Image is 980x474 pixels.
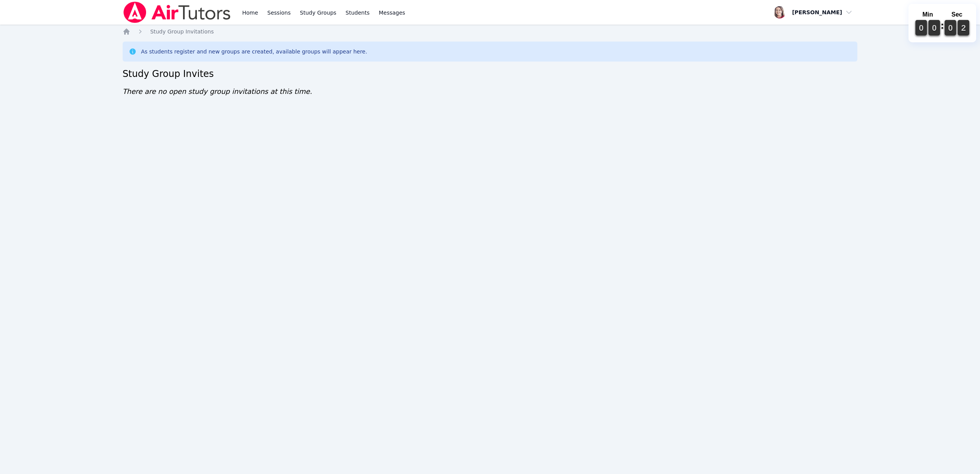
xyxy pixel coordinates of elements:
[150,28,214,35] span: Study Group Invitations
[123,87,312,95] span: There are no open study group invitations at this time.
[123,2,231,23] img: Air Tutors
[379,9,405,17] span: Messages
[123,28,858,35] nav: Breadcrumb
[141,48,367,55] div: As students register and new groups are created, available groups will appear here.
[123,68,858,80] h2: Study Group Invites
[150,28,214,35] a: Study Group Invitations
